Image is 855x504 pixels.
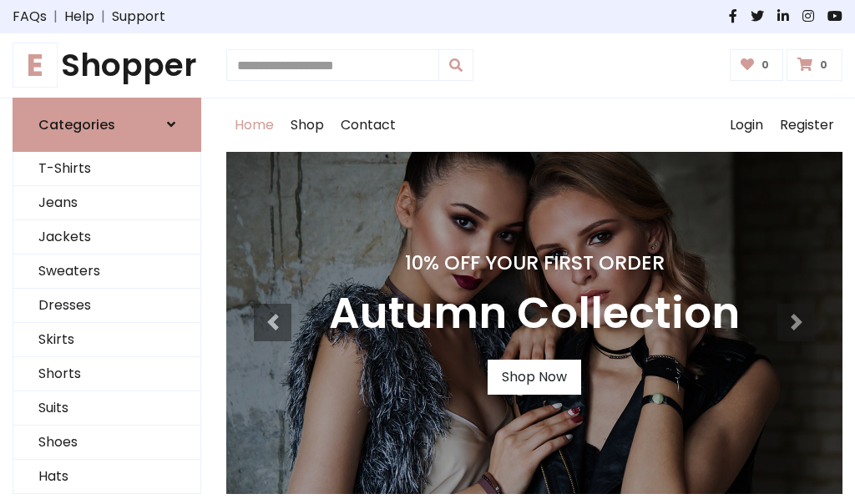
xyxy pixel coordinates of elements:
[13,391,200,426] a: Suits
[282,98,332,152] a: Shop
[332,98,404,152] a: Contact
[772,98,842,152] a: Register
[13,357,200,391] a: Shorts
[816,58,832,73] span: 0
[47,7,64,27] span: |
[721,98,772,152] a: Login
[13,323,200,357] a: Skirts
[13,98,201,152] a: Categories
[13,289,200,323] a: Dresses
[787,49,842,81] a: 0
[329,288,740,340] h3: Autumn Collection
[38,117,115,133] h6: Categories
[13,460,200,494] a: Hats
[112,7,165,27] a: Support
[13,186,200,220] a: Jeans
[13,152,200,186] a: T-Shirts
[13,7,47,27] a: FAQs
[226,98,282,152] a: Home
[13,255,200,289] a: Sweaters
[13,220,200,255] a: Jackets
[94,7,112,27] span: |
[13,47,201,84] a: EShopper
[64,7,94,27] a: Help
[730,49,784,81] a: 0
[13,426,200,460] a: Shoes
[329,251,740,275] h4: 10% Off Your First Order
[13,47,201,84] h1: Shopper
[13,43,58,88] span: E
[488,360,581,395] a: Shop Now
[757,58,773,73] span: 0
